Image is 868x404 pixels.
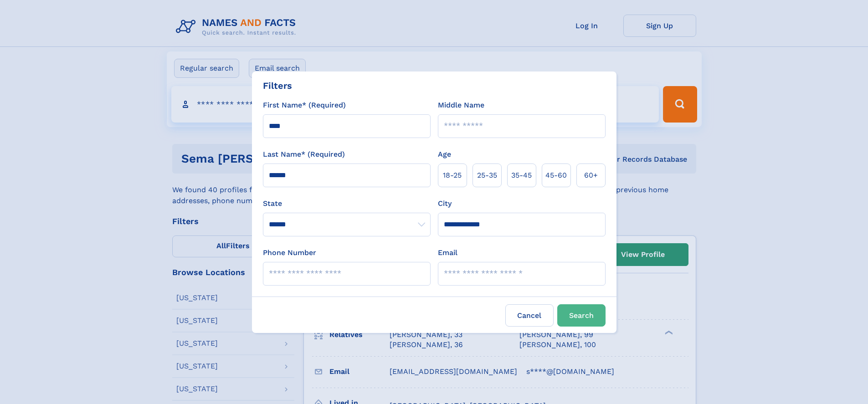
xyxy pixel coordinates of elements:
[443,170,462,181] span: 18‑25
[545,170,567,181] span: 45‑60
[584,170,598,181] span: 60+
[511,170,532,181] span: 35‑45
[438,100,484,111] label: Middle Name
[477,170,497,181] span: 25‑35
[505,304,554,327] label: Cancel
[438,149,451,160] label: Age
[438,198,452,209] label: City
[263,198,431,209] label: State
[557,304,606,327] button: Search
[263,100,346,111] label: First Name* (Required)
[263,149,345,160] label: Last Name* (Required)
[263,247,316,258] label: Phone Number
[263,79,292,92] div: Filters
[438,247,457,258] label: Email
